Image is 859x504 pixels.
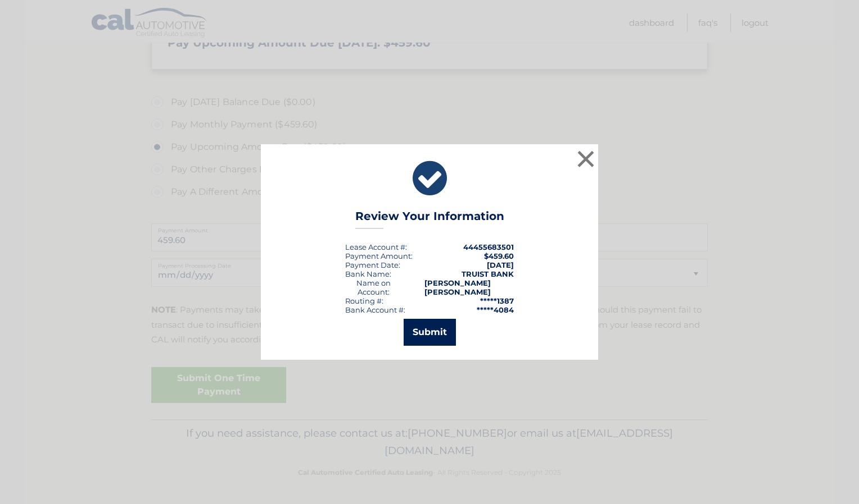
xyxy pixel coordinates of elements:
[487,260,514,269] span: [DATE]
[424,278,491,296] strong: [PERSON_NAME] [PERSON_NAME]
[484,251,514,260] span: $459.60
[345,305,405,314] div: Bank Account #:
[345,296,383,305] div: Routing #:
[345,278,402,296] div: Name on Account:
[463,242,514,251] strong: 44455683501
[345,260,400,269] div: :
[345,242,407,251] div: Lease Account #:
[462,269,514,278] strong: TRUIST BANK
[404,319,456,346] button: Submit
[355,209,504,229] h3: Review Your Information
[345,260,399,269] span: Payment Date
[345,269,391,278] div: Bank Name:
[575,148,597,170] button: ×
[345,251,413,260] div: Payment Amount:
